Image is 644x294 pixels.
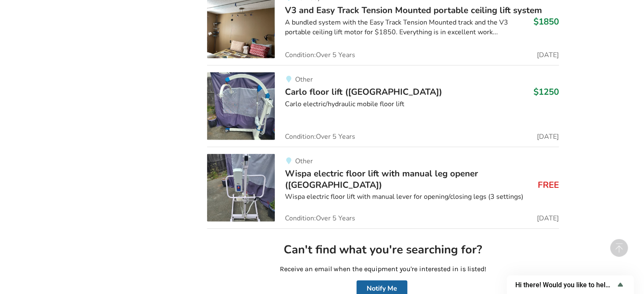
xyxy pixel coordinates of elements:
[207,65,559,147] a: transfer aids-carlo floor lift (parksville)OtherCarlo floor lift ([GEOGRAPHIC_DATA])$1250Carlo el...
[515,280,625,290] button: Show survey - Hi there! Would you like to help us improve AssistList?
[214,264,552,274] p: Receive an email when the equipment you're interested in is listed!
[285,192,559,202] div: Wispa electric floor lift with manual lever for opening/closing legs (3 settings)
[538,179,559,190] h3: FREE
[295,157,312,166] span: Other
[285,215,355,222] span: Condition: Over 5 Years
[537,215,559,222] span: [DATE]
[285,18,559,37] div: A bundled system with the Easy Track Tension Mounted track and the V3 portable ceiling lift motor...
[207,147,559,228] a: transfer aids-wispa electric floor lift with manual leg opener (parksville)OtherWispa electric fl...
[537,133,559,140] span: [DATE]
[285,4,542,16] span: V3 and Easy Track Tension Mounted portable ceiling lift system
[207,154,275,222] img: transfer aids-wispa electric floor lift with manual leg opener (parksville)
[285,133,355,140] span: Condition: Over 5 Years
[285,86,442,98] span: Carlo floor lift ([GEOGRAPHIC_DATA])
[207,72,275,140] img: transfer aids-carlo floor lift (parksville)
[285,168,478,190] span: Wispa electric floor lift with manual leg opener ([GEOGRAPHIC_DATA])
[295,75,312,84] span: Other
[537,52,559,58] span: [DATE]
[515,281,615,289] span: Hi there! Would you like to help us improve AssistList?
[285,52,355,58] span: Condition: Over 5 Years
[533,86,559,97] h3: $1250
[214,242,552,257] h2: Can't find what you're searching for?
[285,99,559,109] div: Carlo electric/hydraulic mobile floor lift
[533,16,559,27] h3: $1850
